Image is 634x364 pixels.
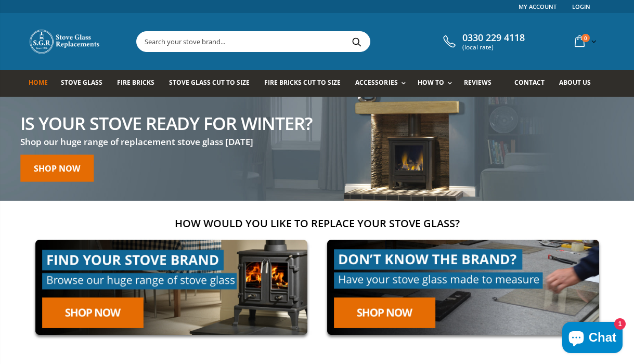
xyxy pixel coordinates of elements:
[264,70,348,97] a: Fire Bricks Cut To Size
[20,154,94,181] a: Shop now
[559,70,599,97] a: About us
[464,70,499,97] a: Reviews
[345,32,369,51] button: Search
[117,78,154,87] span: Fire Bricks
[355,78,397,87] span: Accessories
[169,70,257,97] a: Stove Glass Cut To Size
[264,78,341,87] span: Fire Bricks Cut To Size
[320,233,606,342] img: made-to-measure-cta_2cd95ceb-d519-4648-b0cf-d2d338fdf11f.jpg
[514,70,552,97] a: Contact
[117,70,162,97] a: Fire Bricks
[61,70,110,97] a: Stove Glass
[29,29,101,55] img: Stove Glass Replacement
[169,78,250,87] span: Stove Glass Cut To Size
[355,70,410,97] a: Accessories
[29,78,48,87] span: Home
[559,322,626,356] inbox-online-store-chat: Shopify online store chat
[571,31,599,51] a: 0
[29,233,314,342] img: find-your-brand-cta_9b334d5d-5c94-48ed-825f-d7972bbdebd0.jpg
[61,78,102,87] span: Stove Glass
[29,70,56,97] a: Home
[137,32,486,51] input: Search your stove brand...
[514,78,545,87] span: Contact
[418,78,444,87] span: How To
[462,44,525,51] span: (local rate)
[581,34,590,42] span: 0
[20,114,312,132] h2: Is your stove ready for winter?
[462,32,525,44] span: 0330 229 4118
[559,78,591,87] span: About us
[20,136,312,148] h3: Shop our huge range of replacement stove glass [DATE]
[418,70,457,97] a: How To
[464,78,491,87] span: Reviews
[29,216,606,230] h2: How would you like to replace your stove glass?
